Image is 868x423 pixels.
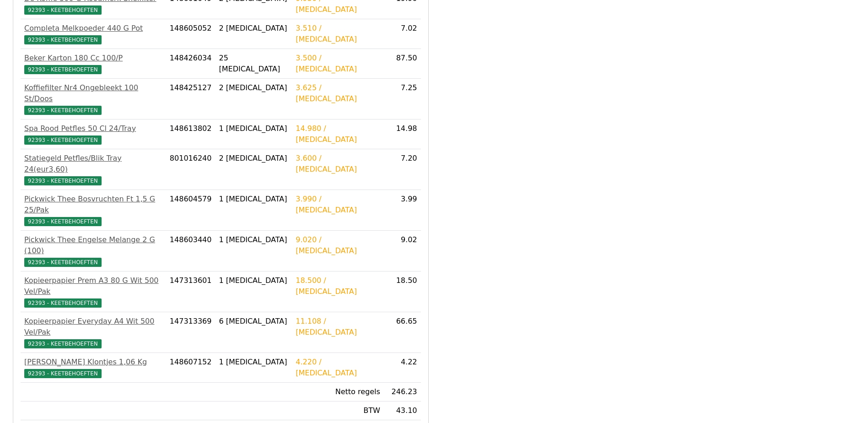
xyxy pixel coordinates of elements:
div: Pickwick Thee Bosvruchten Ft 1,5 G 25/Pak [24,194,162,216]
td: 9.02 [384,231,421,271]
span: 92393 - KEETBEHOEFTEN [24,369,102,378]
span: 92393 - KEETBEHOEFTEN [24,65,102,74]
td: 148425127 [166,79,216,119]
td: 7.20 [384,149,421,190]
div: 3.500 / [MEDICAL_DATA] [296,53,380,75]
div: Statiegeld Petfles/Blik Tray 24(eur3,60) [24,153,162,175]
td: 246.23 [384,383,421,401]
div: Beker Karton 180 Cc 100/P [24,53,162,64]
td: 147313369 [166,312,216,353]
a: Completa Melkpoeder 440 G Pot92393 - KEETBEHOEFTEN [24,23,162,45]
td: 7.25 [384,79,421,119]
a: Kopieerpapier Everyday A4 Wit 500 Vel/Pak92393 - KEETBEHOEFTEN [24,316,162,349]
div: 11.108 / [MEDICAL_DATA] [296,316,380,338]
td: 4.22 [384,353,421,383]
td: 14.98 [384,119,421,149]
span: 92393 - KEETBEHOEFTEN [24,298,102,308]
span: 92393 - KEETBEHOEFTEN [24,136,102,145]
td: 7.02 [384,19,421,49]
td: 148607152 [166,353,216,383]
div: Completa Melkpoeder 440 G Pot [24,23,162,34]
td: 801016240 [166,149,216,190]
td: 3.99 [384,190,421,231]
td: 18.50 [384,271,421,312]
div: 2 [MEDICAL_DATA] [219,82,288,93]
td: BTW [292,401,384,420]
div: 4.220 / [MEDICAL_DATA] [296,357,380,379]
div: Kopieerpapier Prem A3 80 G Wit 500 Vel/Pak [24,275,162,297]
td: 66.65 [384,312,421,353]
div: 1 [MEDICAL_DATA] [219,123,288,134]
td: 148604579 [166,190,216,231]
div: 3.600 / [MEDICAL_DATA] [296,153,380,175]
div: 2 [MEDICAL_DATA] [219,23,288,34]
div: 1 [MEDICAL_DATA] [219,275,288,286]
span: 92393 - KEETBEHOEFTEN [24,339,102,348]
div: Spa Rood Petfles 50 Cl 24/Tray [24,123,162,134]
div: 3.510 / [MEDICAL_DATA] [296,23,380,45]
span: 92393 - KEETBEHOEFTEN [24,217,102,226]
div: 14.980 / [MEDICAL_DATA] [296,123,380,145]
span: 92393 - KEETBEHOEFTEN [24,35,102,44]
span: 92393 - KEETBEHOEFTEN [24,176,102,185]
td: 148603440 [166,231,216,271]
div: 1 [MEDICAL_DATA] [219,357,288,368]
div: Koffiefilter Nr4 Ongebleekt 100 St/Doos [24,82,162,104]
div: Kopieerpapier Everyday A4 Wit 500 Vel/Pak [24,316,162,338]
td: 147313601 [166,271,216,312]
a: Pickwick Thee Bosvruchten Ft 1,5 G 25/Pak92393 - KEETBEHOEFTEN [24,194,162,227]
a: Spa Rood Petfles 50 Cl 24/Tray92393 - KEETBEHOEFTEN [24,123,162,145]
div: 2 [MEDICAL_DATA] [219,153,288,164]
td: 87.50 [384,49,421,79]
td: 43.10 [384,401,421,420]
td: 148426034 [166,49,216,79]
div: [PERSON_NAME] Klontjes 1,06 Kg [24,357,162,368]
a: Statiegeld Petfles/Blik Tray 24(eur3,60)92393 - KEETBEHOEFTEN [24,153,162,186]
a: Beker Karton 180 Cc 100/P92393 - KEETBEHOEFTEN [24,53,162,75]
div: 18.500 / [MEDICAL_DATA] [296,275,380,297]
div: 1 [MEDICAL_DATA] [219,234,288,245]
div: 25 [MEDICAL_DATA] [219,53,288,75]
td: 148605052 [166,19,216,49]
div: 3.990 / [MEDICAL_DATA] [296,194,380,216]
a: [PERSON_NAME] Klontjes 1,06 Kg92393 - KEETBEHOEFTEN [24,357,162,379]
div: 6 [MEDICAL_DATA] [219,316,288,327]
div: 3.625 / [MEDICAL_DATA] [296,82,380,104]
span: 92393 - KEETBEHOEFTEN [24,258,102,267]
td: 148613802 [166,119,216,149]
td: Netto regels [292,383,384,401]
a: Koffiefilter Nr4 Ongebleekt 100 St/Doos92393 - KEETBEHOEFTEN [24,82,162,115]
div: Pickwick Thee Engelse Melange 2 G (100) [24,234,162,256]
a: Kopieerpapier Prem A3 80 G Wit 500 Vel/Pak92393 - KEETBEHOEFTEN [24,275,162,308]
span: 92393 - KEETBEHOEFTEN [24,106,102,115]
div: 9.020 / [MEDICAL_DATA] [296,234,380,256]
div: 1 [MEDICAL_DATA] [219,194,288,205]
span: 92393 - KEETBEHOEFTEN [24,5,102,15]
a: Pickwick Thee Engelse Melange 2 G (100)92393 - KEETBEHOEFTEN [24,234,162,267]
